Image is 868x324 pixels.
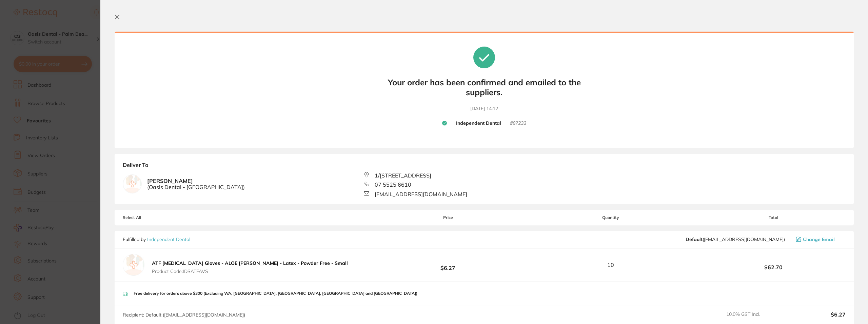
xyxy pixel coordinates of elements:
[123,237,190,242] p: Fulfilled by
[147,184,245,190] span: ( Oasis Dental - [GEOGRAPHIC_DATA] )
[686,236,703,242] b: Default
[686,237,785,242] span: orders@independentdental.com.au
[520,215,701,220] span: Quantity
[382,78,586,97] b: Your order has been confirmed and emailed to the suppliers.
[375,182,411,188] span: 07 5525 6610
[123,312,245,318] span: Recipient: Default ( [EMAIL_ADDRESS][DOMAIN_NAME] )
[123,162,846,172] b: Deliver To
[726,311,783,318] span: 10.0 % GST Incl.
[794,236,846,242] button: Change Email
[789,311,846,318] output: $6.27
[375,191,467,197] span: [EMAIL_ADDRESS][DOMAIN_NAME]
[134,291,417,296] p: Free delivery for orders above $300 (Excluding WA, [GEOGRAPHIC_DATA], [GEOGRAPHIC_DATA], [GEOGRAP...
[701,215,846,220] span: Total
[123,254,144,276] img: empty.jpg
[376,215,520,220] span: Price
[123,175,141,193] img: empty.jpg
[150,260,350,274] button: ATF [MEDICAL_DATA] Gloves - ALOE [PERSON_NAME] - Latex - Powder Free - Small Product Code:IDSATFAVS
[701,264,846,270] b: $62.70
[375,172,431,178] span: 1/[STREET_ADDRESS]
[147,236,190,242] a: Independent Dental
[803,237,835,242] span: Change Email
[607,262,614,268] span: 10
[152,260,348,266] b: ATF [MEDICAL_DATA] Gloves - ALOE [PERSON_NAME] - Latex - Powder Free - Small
[456,120,501,126] b: Independent Dental
[152,269,348,274] span: Product Code: IDSATFAVS
[147,178,245,190] b: [PERSON_NAME]
[376,259,520,271] b: $6.27
[123,215,191,220] span: Select All
[510,120,526,126] small: # 87233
